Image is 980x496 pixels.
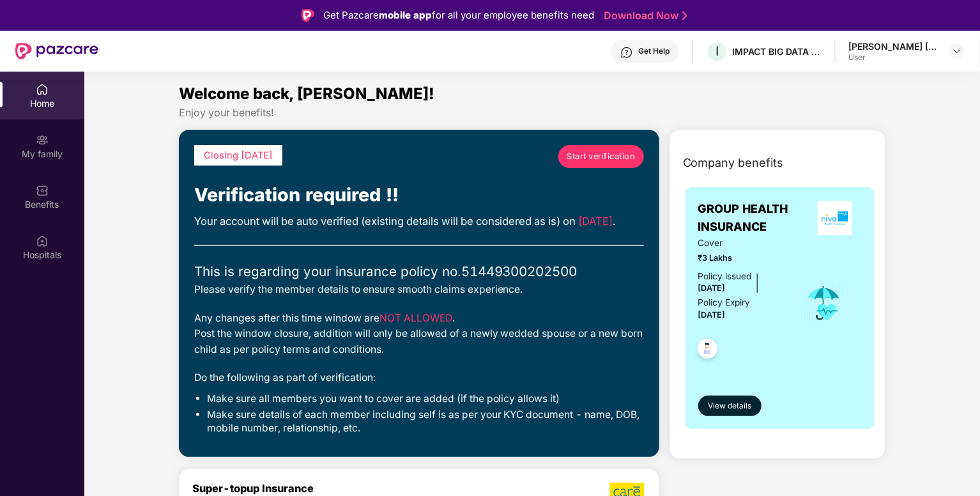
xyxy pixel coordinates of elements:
img: svg+xml;base64,PHN2ZyBpZD0iSGVscC0zMngzMiIgeG1sbnM9Imh0dHA6Ly93d3cudzMub3JnLzIwMDAvc3ZnIiB3aWR0aD... [620,46,633,59]
img: svg+xml;base64,PHN2ZyBpZD0iSG9tZSIgeG1sbnM9Imh0dHA6Ly93d3cudzMub3JnLzIwMDAvc3ZnIiB3aWR0aD0iMjAiIG... [36,83,49,96]
img: svg+xml;base64,PHN2ZyBpZD0iSG9zcGl0YWxzIiB4bWxucz0iaHR0cDovL3d3dy53My5vcmcvMjAwMC9zdmciIHdpZHRoPS... [36,235,49,247]
div: Verification required !! [194,181,644,210]
li: Make sure details of each member including self is as per your KYC document - name, DOB, mobile n... [207,408,644,435]
img: icon [803,282,845,324]
div: Get Pazcare for all your employee benefits need [323,8,594,23]
div: This is regarding your insurance policy no. 51449300202500 [194,261,644,282]
span: Welcome back, [PERSON_NAME]! [179,84,434,103]
div: Get Help [638,46,670,56]
div: Policy issued [698,270,752,283]
img: svg+xml;base64,PHN2ZyB3aWR0aD0iMjAiIGhlaWdodD0iMjAiIHZpZXdCb3g9IjAgMCAyMCAyMCIgZmlsbD0ibm9uZSIgeG... [36,134,49,146]
div: Any changes after this time window are . Post the window closure, addition will only be allowed o... [194,311,644,358]
span: GROUP HEALTH INSURANCE [698,200,808,236]
span: [DATE] [698,310,726,320]
img: svg+xml;base64,PHN2ZyBpZD0iQmVuZWZpdHMiIHhtbG5zPSJodHRwOi8vd3d3LnczLm9yZy8yMDAwL3N2ZyIgd2lkdGg9Ij... [36,184,49,197]
li: Make sure all members you want to cover are added (if the policy allows it) [207,392,644,406]
div: Super-topup Insurance [192,482,457,495]
a: Start verification [558,145,644,168]
div: Please verify the member details to ensure smooth claims experience. [194,282,644,298]
span: NOT ALLOWED [379,312,452,324]
span: [DATE] [579,215,613,228]
div: Your account will be auto verified (existing details will be considered as is) on . [194,213,644,229]
span: I [716,43,719,59]
a: Download Now [604,9,684,22]
span: View details [708,400,751,412]
img: svg+xml;base64,PHN2ZyBpZD0iRHJvcGRvd24tMzJ4MzIiIHhtbG5zPSJodHRwOi8vd3d3LnczLm9yZy8yMDAwL3N2ZyIgd2... [952,46,962,56]
div: User [848,52,938,63]
div: [PERSON_NAME] [PERSON_NAME] [848,40,938,52]
img: insurerLogo [818,201,852,235]
img: svg+xml;base64,PHN2ZyB4bWxucz0iaHR0cDovL3d3dy53My5vcmcvMjAwMC9zdmciIHdpZHRoPSI0OC45NDMiIGhlaWdodD... [692,335,723,366]
div: Policy Expiry [698,296,751,309]
strong: mobile app [379,9,432,21]
span: Closing [DATE] [204,150,273,161]
img: Logo [302,9,314,22]
span: Company benefits [683,154,784,172]
div: Enjoy your benefits! [179,106,886,120]
span: ₹3 Lakhs [698,252,786,265]
img: New Pazcare Logo [15,43,98,59]
span: [DATE] [698,283,726,293]
button: View details [698,396,762,416]
div: Do the following as part of verification: [194,370,644,386]
div: IMPACT BIG DATA ANALYSIS PRIVATE LIMITED [732,45,822,58]
img: Stroke [682,9,687,22]
span: Start verification [567,150,635,163]
span: Cover [698,236,786,250]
